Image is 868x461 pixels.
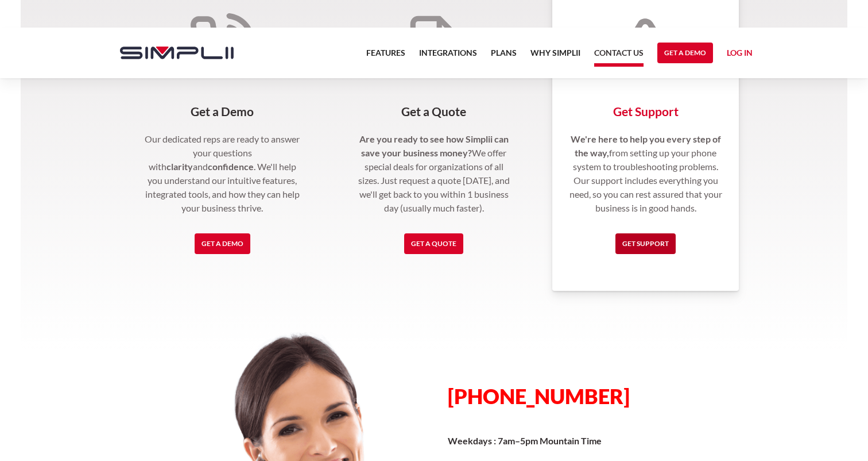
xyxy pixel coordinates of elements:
[355,105,514,118] h4: Get a Quote
[566,132,725,215] p: from setting up your phone system to troubleshooting problems. Our support includes everything yo...
[208,161,254,172] strong: confidence
[448,383,630,409] span: [PHONE_NUMBER]
[530,46,580,67] a: Why Simplii
[166,161,193,172] strong: clarity
[615,233,676,254] a: Get Support
[419,46,477,67] a: Integrations
[355,132,514,215] p: We offer special deals for organizations of all sizes. Just request a quote [DATE], and we'll get...
[571,133,721,158] strong: We're here to help you every step of the way,
[359,133,509,158] strong: Are you ready to see how Simplii can save your business money?
[727,46,753,63] a: Log in
[195,233,250,254] a: Get a Demo
[594,46,644,67] a: Contact US
[491,46,517,67] a: Plans
[120,47,234,59] img: Simplii
[108,28,234,78] a: home
[143,132,302,215] p: Our dedicated reps are ready to answer your questions with and . We'll help you understand our in...
[566,105,725,118] h4: Get Support
[366,46,405,67] a: Features
[657,43,713,63] a: Get a Demo
[143,105,302,118] h4: Get a Demo
[448,435,602,446] strong: Weekdays : 7am–5pm Mountain Time
[404,233,463,254] a: Get a Quote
